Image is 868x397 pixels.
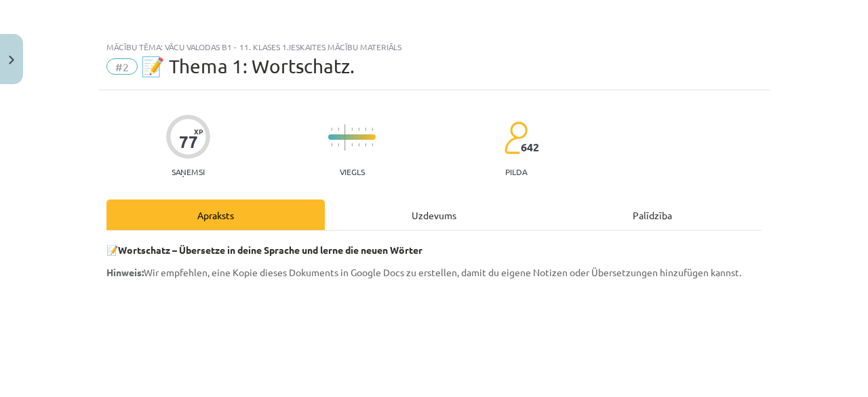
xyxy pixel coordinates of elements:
p: pilda [505,167,527,176]
img: icon-short-line-57e1e144782c952c97e751825c79c345078a6d821885a25fce030b3d8c18986b.svg [372,128,373,131]
img: icon-short-line-57e1e144782c952c97e751825c79c345078a6d821885a25fce030b3d8c18986b.svg [338,143,339,147]
img: icon-short-line-57e1e144782c952c97e751825c79c345078a6d821885a25fce030b3d8c18986b.svg [351,143,353,147]
span: 📝 Thema 1: Wortschatz. [141,55,355,77]
div: 77 [179,132,198,151]
img: icon-short-line-57e1e144782c952c97e751825c79c345078a6d821885a25fce030b3d8c18986b.svg [331,128,332,131]
img: icon-short-line-57e1e144782c952c97e751825c79c345078a6d821885a25fce030b3d8c18986b.svg [372,143,373,147]
img: icon-short-line-57e1e144782c952c97e751825c79c345078a6d821885a25fce030b3d8c18986b.svg [365,143,366,147]
p: Viegls [340,167,365,176]
div: Apraksts [106,200,325,230]
strong: Hinweis: [106,266,144,278]
div: Uzdevums [325,200,543,230]
img: icon-close-lesson-0947bae3869378f0d4975bcd49f059093ad1ed9edebbc8119c70593378902aed.svg [9,56,14,64]
img: students-c634bb4e5e11cddfef0936a35e636f08e4e9abd3cc4e673bd6f9a4125e45ecb1.svg [504,121,528,155]
strong: Wortschatz – Übersetze in deine Sprache und lerne die neuen Wörter [118,244,422,256]
span: Wir empfehlen, eine Kopie dieses Dokuments in Google Docs zu erstellen, damit du eigene Notizen o... [106,266,741,278]
div: Palīdzība [543,200,762,230]
span: 642 [521,141,539,153]
span: XP [194,128,203,135]
p: 📝 [106,243,762,257]
p: Saņemsi [166,167,210,176]
img: icon-long-line-d9ea69661e0d244f92f715978eff75569469978d946b2353a9bb055b3ed8787d.svg [344,124,346,151]
div: Mācību tēma: Vācu valodas b1 - 11. klases 1.ieskaites mācību materiāls [106,42,762,52]
img: icon-short-line-57e1e144782c952c97e751825c79c345078a6d821885a25fce030b3d8c18986b.svg [338,128,339,131]
img: icon-short-line-57e1e144782c952c97e751825c79c345078a6d821885a25fce030b3d8c18986b.svg [358,143,359,147]
img: icon-short-line-57e1e144782c952c97e751825c79c345078a6d821885a25fce030b3d8c18986b.svg [351,128,353,131]
img: icon-short-line-57e1e144782c952c97e751825c79c345078a6d821885a25fce030b3d8c18986b.svg [358,128,359,131]
span: #2 [106,58,138,75]
img: icon-short-line-57e1e144782c952c97e751825c79c345078a6d821885a25fce030b3d8c18986b.svg [331,143,332,147]
img: icon-short-line-57e1e144782c952c97e751825c79c345078a6d821885a25fce030b3d8c18986b.svg [365,128,366,131]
